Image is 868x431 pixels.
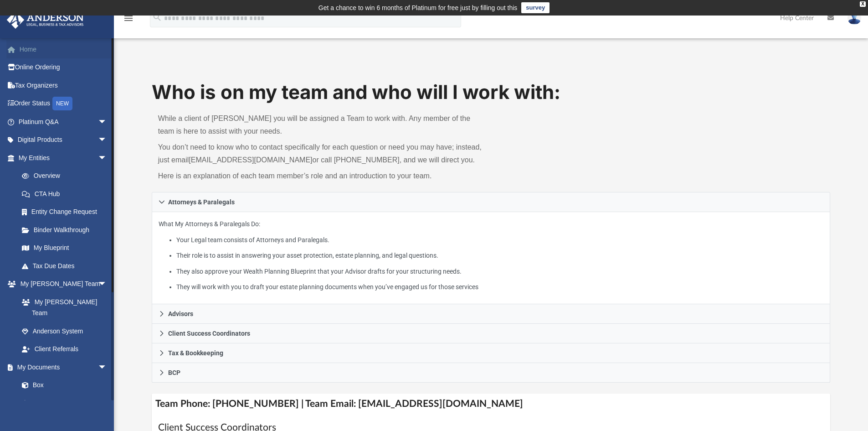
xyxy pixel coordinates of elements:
li: They will work with you to draft your estate planning documents when you’ve engaged us for those ... [176,281,823,293]
a: Online Ordering [6,58,121,77]
a: Client Success Coordinators [152,324,831,343]
a: Binder Walkthrough [13,221,121,239]
span: arrow_drop_down [98,275,116,294]
p: What My Attorneys & Paralegals Do: [159,218,824,293]
img: User Pic [847,11,861,25]
div: Attorneys & Paralegals [152,212,831,305]
div: Get a chance to win 6 months of Platinum for free just by filling out this [318,2,518,13]
a: [EMAIL_ADDRESS][DOMAIN_NAME] [189,156,312,164]
p: You don’t need to know who to contact specifically for each question or need you may have; instea... [158,141,485,166]
a: Meeting Minutes [13,394,116,412]
a: Advisors [152,304,831,324]
a: Entity Change Request [13,203,121,221]
a: Home [6,40,121,58]
li: Their role is to assist in answering your asset protection, estate planning, and legal questions. [176,250,823,261]
i: menu [123,13,134,24]
span: Tax & Bookkeeping [168,350,223,356]
a: Tax & Bookkeeping [152,343,831,363]
span: arrow_drop_down [98,358,116,377]
span: arrow_drop_down [98,113,116,131]
a: My [PERSON_NAME] Team [13,293,112,322]
a: Anderson System [13,322,116,340]
a: menu [123,17,134,24]
a: Order StatusNEW [6,94,121,113]
img: Anderson Advisors Platinum Portal [4,11,87,29]
a: CTA Hub [13,185,121,203]
a: Platinum Q&Aarrow_drop_down [6,113,121,131]
a: My [PERSON_NAME] Teamarrow_drop_down [6,275,116,293]
p: While a client of [PERSON_NAME] you will be assigned a Team to work with. Any member of the team ... [158,112,485,138]
a: survey [521,2,550,13]
i: search [152,12,162,22]
span: arrow_drop_down [98,149,116,167]
h1: Who is on my team and who will I work with: [152,79,831,106]
a: My Documentsarrow_drop_down [6,358,116,376]
a: Digital Productsarrow_drop_down [6,131,121,149]
a: Tax Organizers [6,76,121,94]
a: My Blueprint [13,239,116,257]
li: Your Legal team consists of Attorneys and Paralegals. [176,234,823,246]
h4: Team Phone: [PHONE_NUMBER] | Team Email: [EMAIL_ADDRESS][DOMAIN_NAME] [152,394,831,414]
a: Attorneys & Paralegals [152,192,831,212]
span: Advisors [168,311,193,317]
div: close [860,1,866,7]
a: BCP [152,363,831,383]
span: arrow_drop_down [98,131,116,150]
a: My Entitiesarrow_drop_down [6,149,121,167]
a: Client Referrals [13,340,116,358]
li: They also approve your Wealth Planning Blueprint that your Advisor drafts for your structuring ne... [176,266,823,277]
p: Here is an explanation of each team member’s role and an introduction to your team. [158,170,485,182]
span: Client Success Coordinators [168,330,250,337]
div: NEW [52,97,72,110]
span: BCP [168,369,180,376]
a: Tax Due Dates [13,257,121,275]
a: Box [13,376,112,395]
a: Overview [13,167,121,185]
span: Attorneys & Paralegals [168,199,235,205]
